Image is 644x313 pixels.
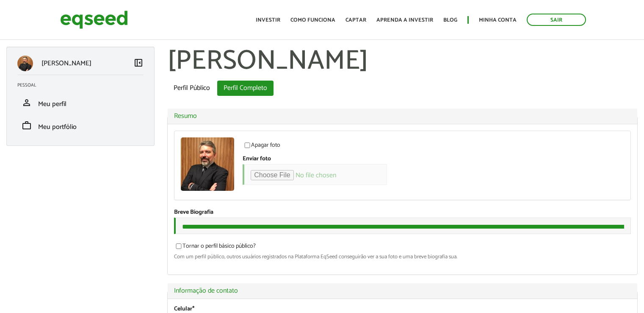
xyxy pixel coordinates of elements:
[256,17,280,23] a: Investir
[345,17,366,23] a: Captar
[41,59,91,67] p: [PERSON_NAME]
[11,91,150,114] li: Meu perfil
[443,17,457,23] a: Blog
[22,120,32,131] span: work
[240,143,255,148] input: Apagar foto
[17,98,144,108] a: personMeu perfil
[217,81,274,96] a: Perfil Completo
[174,210,213,215] label: Breve Biografia
[174,254,631,260] div: Com um perfil público, outros usuários registrados na Plataforma EqSeed conseguirão ver a sua fot...
[133,58,144,68] span: left_panel_close
[243,156,271,162] label: Enviar foto
[22,98,32,108] span: person
[60,8,128,31] img: EqSeed
[11,114,150,137] li: Meu portfólio
[171,243,186,249] input: Tornar o perfil básico público?
[17,120,144,131] a: workMeu portfólio
[38,121,77,133] span: Meu portfólio
[167,81,216,96] a: Perfil Público
[38,98,66,110] span: Meu perfil
[527,14,586,26] a: Sair
[376,17,433,23] a: Aprenda a investir
[479,17,517,23] a: Minha conta
[174,243,256,252] label: Tornar o perfil básico público?
[174,306,194,312] label: Celular
[181,137,234,191] img: Foto de Luiz Antonio Sacchetto
[174,113,631,120] a: Resumo
[290,17,335,23] a: Como funciona
[167,47,638,76] h1: [PERSON_NAME]
[133,58,144,70] a: Colapsar menu
[243,143,280,151] label: Apagar foto
[181,137,234,191] a: Ver perfil do usuário.
[174,288,631,294] a: Informação de contato
[17,83,150,88] h2: Pessoal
